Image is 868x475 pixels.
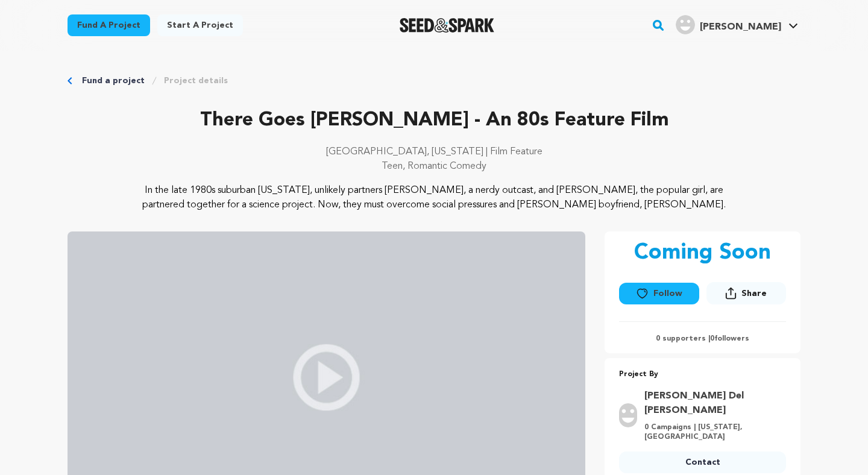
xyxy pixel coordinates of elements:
[741,288,767,300] span: Share
[619,403,637,427] img: user.png
[619,451,786,473] a: Contact
[706,282,786,309] span: Share
[157,14,243,36] a: Start a project
[644,389,779,418] a: Goto Gabriel Del Rosario profile
[68,106,800,135] p: There Goes [PERSON_NAME] - An 80s Feature Film
[700,22,781,32] span: [PERSON_NAME]
[68,159,800,174] p: Teen, Romantic Comedy
[706,282,786,304] button: Share
[710,335,714,342] span: 0
[676,15,695,34] img: user.png
[141,183,728,212] p: In the late 1980s suburban [US_STATE], unlikely partners [PERSON_NAME], a nerdy outcast, and [PER...
[634,241,771,265] p: Coming Soon
[619,368,786,382] p: Project By
[619,334,786,344] p: 0 supporters | followers
[400,18,494,33] a: Seed&Spark Homepage
[68,14,150,36] a: Fund a project
[673,13,800,38] span: Gabriel D.'s Profile
[644,423,779,442] p: 0 Campaigns | [US_STATE], [GEOGRAPHIC_DATA]
[619,283,699,304] button: Follow
[676,15,781,34] div: Gabriel D.'s Profile
[68,145,800,159] p: [GEOGRAPHIC_DATA], [US_STATE] | Film Feature
[673,13,800,34] a: Gabriel D.'s Profile
[400,18,494,33] img: Seed&Spark Logo Dark Mode
[82,75,145,87] a: Fund a project
[68,75,800,87] div: Breadcrumb
[164,75,228,87] a: Project details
